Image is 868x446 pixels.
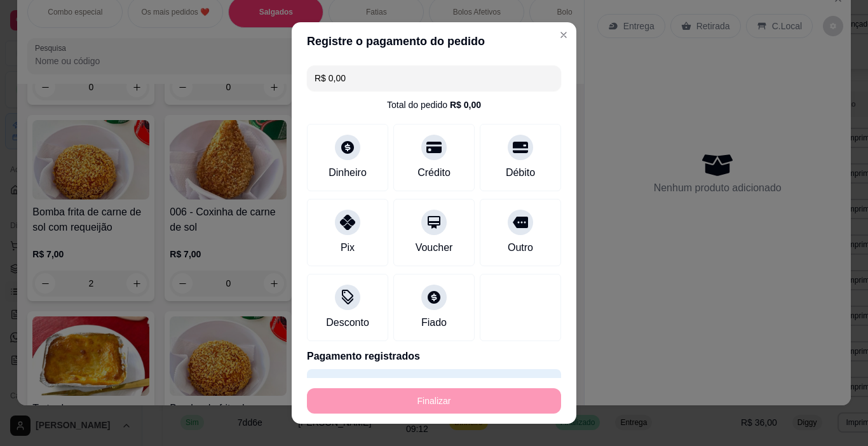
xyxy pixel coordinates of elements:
header: Registre o pagamento do pedido [292,22,576,60]
div: Outro [508,240,533,255]
input: Ex.: hambúrguer de cordeiro [315,65,553,91]
div: R$ 0,00 [450,98,481,111]
button: Close [553,25,574,45]
div: Voucher [416,240,453,255]
div: Total do pedido [387,98,481,111]
div: Pix [341,240,355,255]
div: Débito [506,165,535,180]
p: Pagamento registrados [307,349,561,364]
div: Dinheiro [329,165,367,180]
div: Crédito [417,165,451,180]
div: Fiado [421,315,447,330]
div: Desconto [326,315,369,330]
